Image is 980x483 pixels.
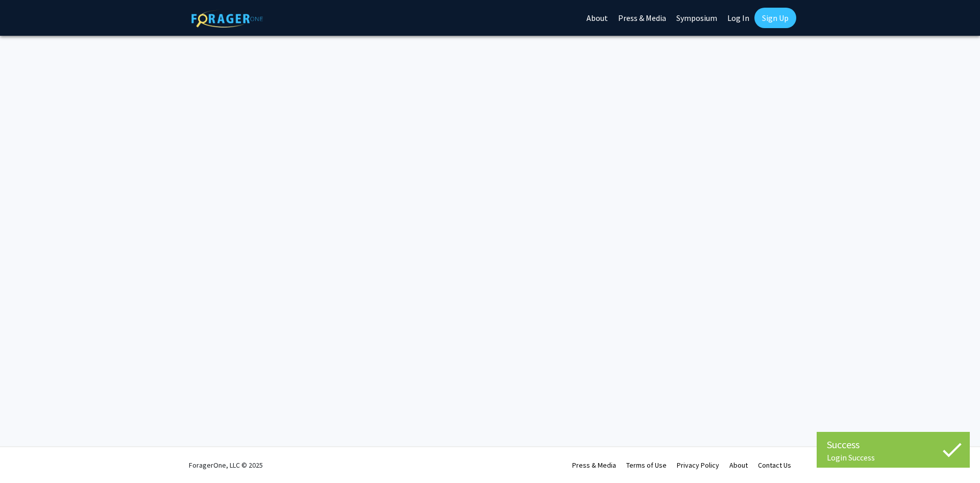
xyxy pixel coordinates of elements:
[827,437,960,452] div: Success
[626,461,667,470] a: Terms of Use
[729,461,748,470] a: About
[572,461,616,470] a: Press & Media
[754,8,796,28] a: Sign Up
[827,452,960,463] div: Login Success
[189,447,263,483] div: ForagerOne, LLC © 2025
[758,461,791,470] a: Contact Us
[191,10,263,28] img: ForagerOne Logo
[677,461,719,470] a: Privacy Policy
